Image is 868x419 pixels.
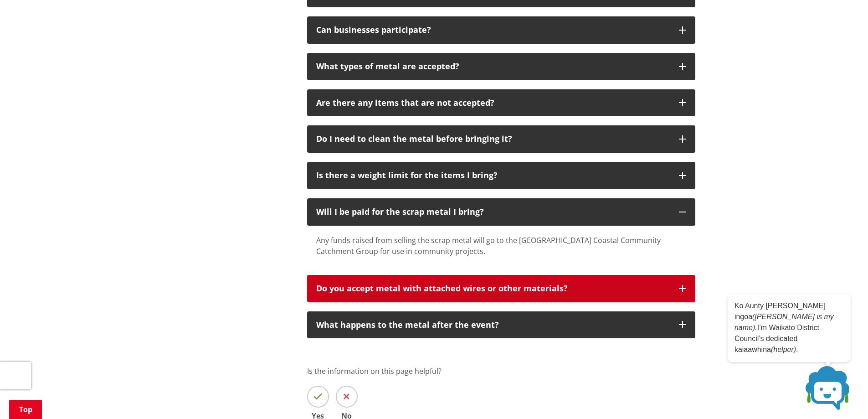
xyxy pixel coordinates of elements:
p: What types of metal are accepted? [316,62,670,71]
p: Can businesses participate? [316,26,670,35]
em: ([PERSON_NAME] is my name). [734,313,834,331]
button: What happens to the metal after the event? [307,311,695,339]
a: Top [9,400,42,419]
p: Is there a weight limit for the items I bring? [316,171,670,180]
div: What happens to the metal after the event? [316,321,670,330]
button: Are there any items that are not accepted? [307,89,695,117]
button: Do I need to clean the metal before bringing it? [307,125,695,153]
div: Any funds raised from selling the scrap metal will go to the [GEOGRAPHIC_DATA] Coastal Community ... [316,235,686,257]
p: Do I need to clean the metal before bringing it? [316,134,670,144]
p: Is the information on this page helpful? [307,366,695,377]
button: What types of metal are accepted? [307,53,695,80]
button: Can businesses participate? [307,16,695,44]
button: Do you accept metal with attached wires or other materials? [307,275,695,302]
em: (helper) [771,346,796,353]
button: Will I be paid for the scrap metal I bring? [307,198,695,226]
div: Will I be paid for the scrap metal I bring? [316,207,670,217]
p: Ko Aunty [PERSON_NAME] ingoa I’m Waikato District Council’s dedicated kaiaawhina . [734,300,844,355]
div: Do you accept metal with attached wires or other materials? [316,284,670,293]
button: Is there a weight limit for the items I bring? [307,162,695,189]
p: Are there any items that are not accepted? [316,98,670,108]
